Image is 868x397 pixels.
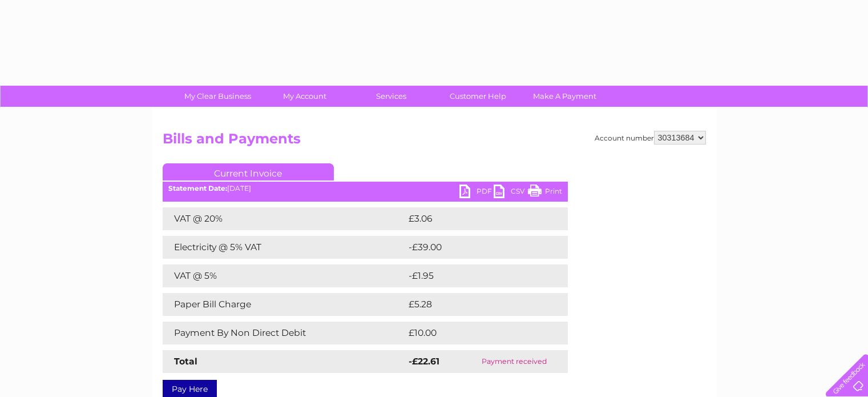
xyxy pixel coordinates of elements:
td: £3.06 [406,207,542,230]
a: CSV [494,185,528,201]
b: Statement Date: [168,184,227,193]
a: My Clear Business [171,86,265,107]
a: Customer Help [431,86,525,107]
td: Paper Bill Charge [163,293,406,316]
strong: -£22.61 [409,356,439,367]
a: Make A Payment [518,86,612,107]
a: Current Invoice [163,163,334,181]
td: Payment received [461,350,567,373]
td: £10.00 [406,322,544,344]
div: [DATE] [163,185,568,193]
td: -£39.00 [406,236,547,259]
a: Services [344,86,438,107]
td: VAT @ 20% [163,207,406,230]
a: My Account [257,86,352,107]
td: -£1.95 [406,264,543,287]
td: Electricity @ 5% VAT [163,236,406,259]
td: VAT @ 5% [163,264,406,287]
strong: Total [174,356,197,367]
a: Print [528,185,562,201]
a: PDF [459,185,494,201]
h2: Bills and Payments [163,131,706,153]
td: £5.28 [406,293,541,316]
td: Payment By Non Direct Debit [163,322,406,344]
div: Account number [595,131,706,145]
